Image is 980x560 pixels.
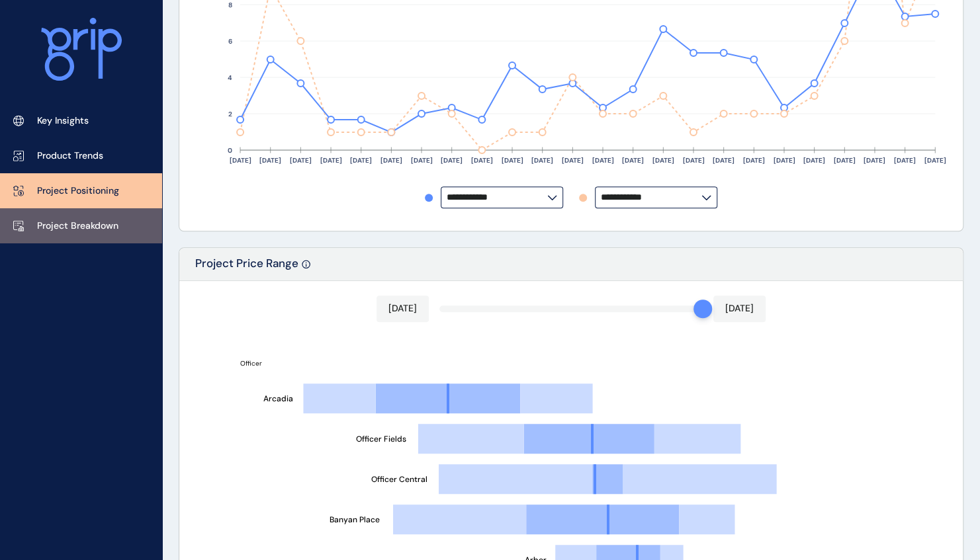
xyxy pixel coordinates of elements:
[259,156,281,165] text: [DATE]
[531,156,553,165] text: [DATE]
[864,156,885,165] text: [DATE]
[471,156,493,165] text: [DATE]
[622,156,644,165] text: [DATE]
[228,110,232,118] text: 2
[230,156,251,165] text: [DATE]
[371,474,427,485] text: Officer Central
[803,156,825,165] text: [DATE]
[834,156,856,165] text: [DATE]
[380,156,402,165] text: [DATE]
[652,156,674,165] text: [DATE]
[592,156,613,165] text: [DATE]
[773,156,795,165] text: [DATE]
[263,393,292,404] text: Arcadia
[228,73,232,82] text: 4
[320,156,341,165] text: [DATE]
[37,114,89,128] p: Key Insights
[562,156,584,165] text: [DATE]
[350,156,372,165] text: [DATE]
[195,256,298,280] p: Project Price Range
[410,156,432,165] text: [DATE]
[37,220,118,233] p: Project Breakdown
[37,184,119,198] p: Project Positioning
[356,434,406,444] text: Officer Fields
[713,156,735,165] text: [DATE]
[228,1,232,9] text: 8
[894,156,916,165] text: [DATE]
[682,156,704,165] text: [DATE]
[924,156,946,165] text: [DATE]
[743,156,765,165] text: [DATE]
[290,156,312,165] text: [DATE]
[441,156,463,165] text: [DATE]
[388,302,417,315] p: [DATE]
[228,146,232,155] text: 0
[501,156,523,165] text: [DATE]
[330,514,380,525] text: Banyan Place
[228,37,232,46] text: 6
[37,149,103,163] p: Product Trends
[240,359,262,368] text: Officer
[725,302,754,315] p: [DATE]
